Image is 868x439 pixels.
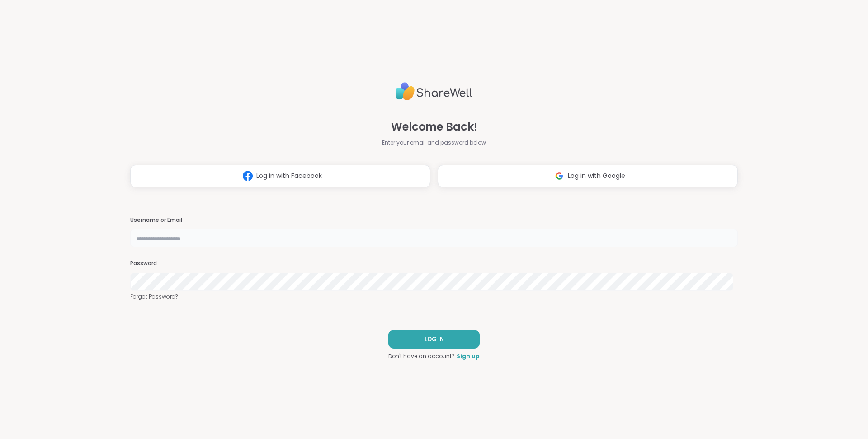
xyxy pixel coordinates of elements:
[425,335,444,343] span: LOG IN
[130,293,738,301] a: Forgot Password?
[388,352,455,360] span: Don't have an account?
[130,216,738,224] h3: Username or Email
[130,165,430,187] button: Log in with Facebook
[388,330,480,349] button: LOG IN
[438,165,738,187] button: Log in with Google
[457,352,480,360] a: Sign up
[239,168,256,184] img: ShareWell Logomark
[568,171,625,181] span: Log in with Google
[551,168,568,184] img: ShareWell Logomark
[130,260,738,267] h3: Password
[391,119,477,135] span: Welcome Back!
[382,139,486,147] span: Enter your email and password below
[256,171,322,181] span: Log in with Facebook
[396,79,472,104] img: ShareWell Logo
